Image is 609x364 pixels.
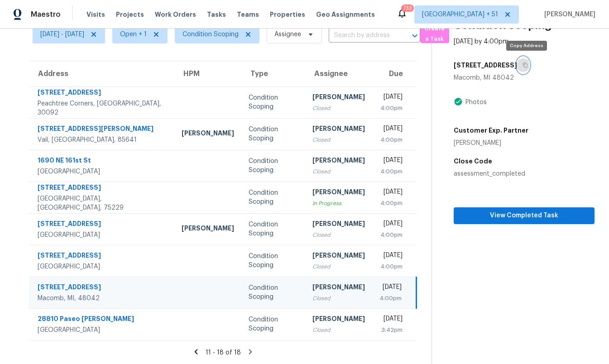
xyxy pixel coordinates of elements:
div: [STREET_ADDRESS] [38,251,167,262]
div: [PERSON_NAME] [312,187,365,199]
div: [PERSON_NAME] [454,139,528,148]
div: [PERSON_NAME] [312,219,365,230]
div: Vail, [GEOGRAPHIC_DATA], 85641 [38,135,167,144]
div: 4:00pm [379,199,403,208]
div: [STREET_ADDRESS] [38,183,167,194]
div: In Progress [312,199,365,208]
input: Search by address [329,29,395,43]
div: [STREET_ADDRESS][PERSON_NAME] [38,124,167,135]
div: Condition Scoping [249,188,298,206]
div: [STREET_ADDRESS] [38,283,167,294]
span: Geo Assignments [316,10,375,19]
div: [DATE] [379,124,403,135]
button: View Completed Task [454,207,595,224]
div: [PERSON_NAME] [182,224,234,235]
div: [PERSON_NAME] [312,156,365,167]
div: [STREET_ADDRESS] [38,88,167,99]
div: Closed [312,167,365,176]
span: Assignee [274,30,301,39]
div: 4:00pm [379,230,403,239]
div: [DATE] [379,251,403,262]
span: [GEOGRAPHIC_DATA] + 51 [422,10,498,19]
div: [DATE] [379,314,403,326]
div: [DATE] [379,156,403,167]
div: [DATE] [379,283,402,294]
button: Open [408,29,421,42]
span: Condition Scoping [182,30,239,39]
span: [PERSON_NAME] [541,10,595,19]
th: Due [372,61,417,86]
div: [GEOGRAPHIC_DATA] [38,167,167,176]
div: [DATE] [379,92,403,104]
div: 3:42pm [379,326,403,335]
span: Tasks [207,11,226,18]
div: 1690 NE 161st St [38,156,167,167]
img: Artifact Present Icon [454,97,463,106]
span: Properties [270,10,305,19]
div: 733 [403,4,412,13]
span: Projects [116,10,144,19]
span: Maestro [31,10,61,19]
div: 28810 Paseo [PERSON_NAME] [38,314,167,326]
span: 11 - 18 of 18 [206,350,241,356]
div: [PERSON_NAME] [312,251,365,262]
div: Macomb, MI 48042 [454,73,595,82]
span: Work Orders [155,10,196,19]
div: [PERSON_NAME] [312,314,365,326]
div: Condition Scoping [249,283,298,302]
div: Condition Scoping [249,157,298,175]
div: Peachtree Corners, [GEOGRAPHIC_DATA], 30092 [38,99,167,117]
div: Macomb, MI, 48042 [38,294,167,303]
span: Open + 1 [120,30,147,39]
div: [GEOGRAPHIC_DATA] [38,326,167,335]
div: Closed [312,135,365,144]
div: [PERSON_NAME] [312,92,365,104]
div: [GEOGRAPHIC_DATA] [38,230,167,239]
div: Closed [312,326,365,335]
h5: Close Code [454,157,595,166]
th: Assignee [305,61,372,86]
h5: [STREET_ADDRESS] [454,61,517,70]
div: assessment_completed [454,169,595,178]
div: Closed [312,104,365,113]
h2: Condition Scoping [454,21,552,30]
div: [GEOGRAPHIC_DATA], [GEOGRAPHIC_DATA], 75229 [38,194,167,212]
div: [PERSON_NAME] [182,129,234,140]
span: Create a Task [425,24,445,44]
div: Condition Scoping [249,93,298,111]
div: [DATE] by 4:00pm [454,37,508,46]
div: 4:00pm [379,135,403,144]
div: 4:00pm [379,294,402,303]
div: [PERSON_NAME] [312,124,365,135]
div: Closed [312,294,365,303]
div: 4:00pm [379,167,403,176]
th: HPM [174,61,241,86]
span: [DATE] - [DATE] [40,30,84,39]
div: Photos [463,98,487,107]
div: [GEOGRAPHIC_DATA] [38,262,167,271]
div: [DATE] [379,187,403,199]
div: 4:00pm [379,262,403,271]
div: 4:00pm [379,104,403,113]
div: [PERSON_NAME] [312,283,365,294]
div: Condition Scoping [249,315,298,333]
span: Visits [86,10,105,19]
div: Closed [312,230,365,239]
div: Condition Scoping [249,125,298,143]
th: Type [241,61,305,86]
span: View Completed Task [461,210,587,221]
h5: Customer Exp. Partner [454,126,528,135]
div: Condition Scoping [249,252,298,270]
div: [STREET_ADDRESS] [38,219,167,230]
div: Closed [312,262,365,271]
div: [DATE] [379,219,403,230]
span: Teams [237,10,259,19]
div: Condition Scoping [249,220,298,238]
th: Address [29,61,174,86]
button: Create a Task [420,25,449,43]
